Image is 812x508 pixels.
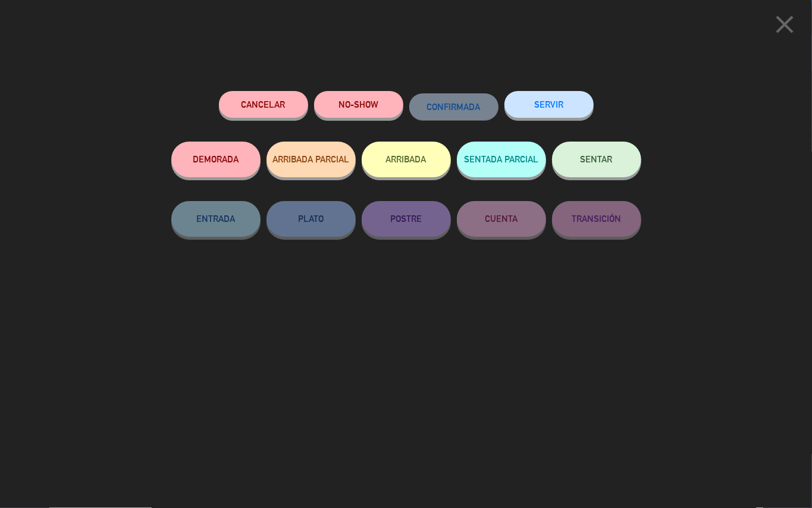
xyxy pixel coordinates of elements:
button: ARRIBADA PARCIAL [267,142,356,177]
button: DEMORADA [171,142,261,177]
button: close [766,9,803,44]
button: NO-SHOW [314,91,403,118]
button: TRANSICIÓN [552,201,641,237]
button: Cancelar [219,91,308,118]
button: SENTAR [552,142,641,177]
span: ARRIBADA PARCIAL [272,154,349,164]
button: CONFIRMADA [409,93,499,120]
button: POSTRE [362,201,451,237]
button: ARRIBADA [362,142,451,177]
span: SENTAR [581,154,613,164]
button: CUENTA [457,201,546,237]
button: SERVIR [504,91,594,118]
button: SENTADA PARCIAL [457,142,546,177]
span: CONFIRMADA [427,102,481,112]
button: ENTRADA [171,201,261,237]
button: PLATO [267,201,356,237]
i: close [770,10,800,39]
